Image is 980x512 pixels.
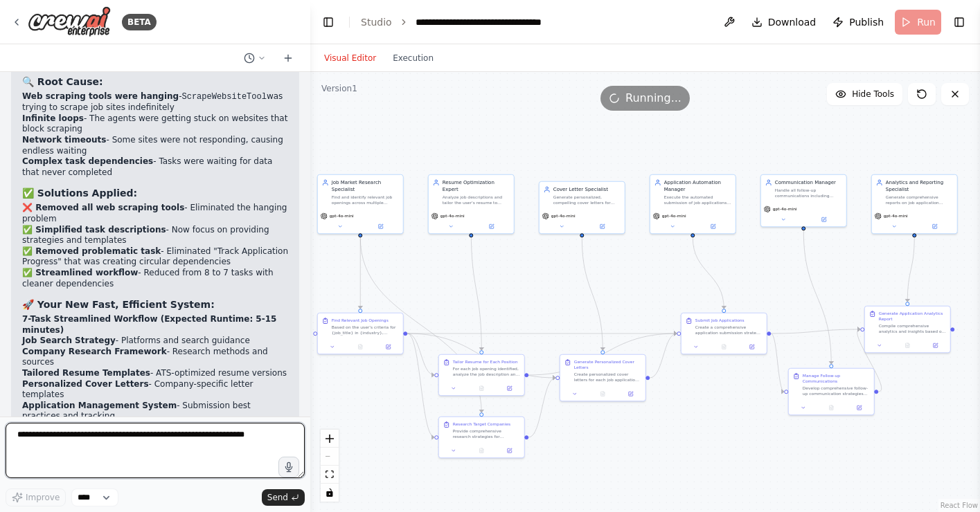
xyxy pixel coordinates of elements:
button: Show right sidebar [950,12,969,32]
strong: ❌ Removed all web scraping tools [22,203,184,212]
button: Visual Editor [316,50,384,66]
button: Switch to previous chat [238,50,271,66]
g: Edge from 6c7306c6-068d-4f23-aa7b-5a12250a33de to 4e966aa4-7103-4a6d-ab6c-414f57830251 [357,237,485,412]
button: Start a new chat [277,50,299,66]
div: Communication Manager [775,179,842,186]
li: - Some sites were not responding, causing endless waiting [22,135,288,156]
div: Resume Optimization ExpertAnalyze job descriptions and tailor the user's resume to highlight the ... [428,174,515,235]
nav: breadcrumb [361,15,571,29]
g: Edge from b9564f54-985f-4634-a5f7-2999960fb5b0 to 52a3eac9-da7e-4374-83a9-a66259576355 [853,326,885,395]
button: toggle interactivity [321,484,339,502]
strong: ✅ Simplified task descriptions [22,225,166,235]
div: BETA [122,14,157,30]
g: Edge from 852ac2e9-1c72-4b26-a738-9447ca64047a to 5b2ff604-fd39-4541-96e4-108081252c3f [407,330,555,381]
button: Open in side panel [582,222,622,230]
li: - The agents were getting stuck on websites that block scraping [22,113,288,135]
strong: ✅ Solutions Applied: [22,188,137,199]
div: Generate Personalized Cover Letters [574,359,641,370]
li: - Submission best practices and tracking [22,401,288,422]
div: Job Market Research Specialist [332,179,399,193]
button: Click to speak your automation idea [278,457,299,477]
div: Research Target CompaniesProvide comprehensive research strategies for investigating target compa... [438,417,525,459]
li: - Company-specific letter templates [22,379,288,401]
strong: Application Management System [22,401,177,410]
div: Job Market Research SpecialistFind and identify relevant job openings across multiple platforms b... [317,174,404,235]
div: Tailor Resume for Each Position [453,359,518,365]
g: Edge from f2878f8e-14a4-4c4b-a3d5-cdedccc03bf6 to 5b2ff604-fd39-4541-96e4-108081252c3f [578,237,606,350]
button: Hide Tools [827,83,902,105]
span: gpt-4o-mini [330,213,354,219]
div: Find Relevant Job OpeningsBased on the user's criteria for {job_title} in {industry}, located in ... [317,313,404,355]
strong: 7-Task Streamlined Workflow (Expected Runtime: 5-15 minutes) [22,314,276,335]
div: Compile comprehensive analytics and insights based on the job search process, application strateg... [879,323,946,334]
g: Edge from 8b88afe9-125a-4384-83c1-69844ae629cb to ad381c3c-6551-4100-926b-fa22fb614768 [467,230,485,350]
div: Generate Personalized Cover LettersCreate personalized cover letters for each job application bas... [560,354,646,402]
button: Hide left sidebar [319,12,338,32]
button: fit view [321,466,339,484]
strong: 🔍 Root Cause: [22,76,103,87]
a: Studio [361,17,392,28]
button: Open in side panel [804,215,844,223]
strong: Personalized Cover Letters [22,379,149,389]
span: gpt-4o-mini [773,206,797,212]
div: Analytics and Reporting Specialist [886,179,953,193]
div: Create a comprehensive application submission strategy and tracking system for {job_title} positi... [695,324,763,336]
div: React Flow controls [321,430,339,502]
button: Open in side panel [361,222,400,230]
strong: Company Research Framework [22,347,167,356]
div: Manage Follow-up CommunicationsDevelop comprehensive follow-up communication strategies and profe... [788,368,875,416]
div: Generate personalized, compelling cover letters for each job application that align with the spec... [553,194,621,205]
div: Research Target Companies [453,421,510,427]
div: Provide comprehensive research strategies for investigating target companies in {industry}. Inclu... [453,428,520,439]
li: - was trying to scrape job sites indefinitely [22,91,288,113]
g: Edge from 4e966aa4-7103-4a6d-ab6c-414f57830251 to 5b2ff604-fd39-4541-96e4-108081252c3f [528,374,555,441]
div: Find Relevant Job Openings [332,318,389,323]
g: Edge from 82ba45ad-bcb1-458e-ac1e-c061498161bc to 52a3eac9-da7e-4374-83a9-a66259576355 [771,326,860,337]
li: - Platforms and search guidance [22,336,288,347]
span: Improve [26,492,60,503]
a: React Flow attribution [941,502,978,509]
g: Edge from 5a426046-c15f-4bf6-86fa-76601bd72b2b to b9564f54-985f-4634-a5f7-2999960fb5b0 [800,230,835,364]
strong: Complex task dependencies [22,156,153,166]
li: - Eliminated the hanging problem [22,203,288,224]
div: Application Automation Manager [664,179,731,193]
div: Manage Follow-up Communications [803,373,870,384]
div: Create personalized cover letters for each job application based on the specific job requirements... [574,372,641,383]
strong: Infinite loops [22,113,84,123]
g: Edge from 90547c9d-f285-428f-b750-b697f3aed568 to 82ba45ad-bcb1-458e-ac1e-c061498161bc [689,237,727,309]
div: Communication ManagerHandle all follow-up communications including drafting professional follow-u... [760,174,847,228]
button: No output available [817,403,846,412]
button: No output available [467,446,496,455]
span: gpt-4o-mini [662,213,686,219]
button: Open in side panel [915,222,954,230]
li: - Eliminated "Track Application Progress" that was creating circular dependencies [22,246,288,268]
div: Tailor Resume for Each PositionFor each job opening identified, analyze the job description and r... [438,354,525,396]
li: - Research methods and sources [22,347,288,368]
button: No output available [467,384,496,392]
button: Improve [6,488,66,506]
div: Submit Job Applications [695,318,745,323]
strong: Job Search Strategy [22,336,116,345]
div: Find and identify relevant job openings across multiple platforms based on user criteria includin... [332,194,399,205]
g: Edge from 82ba45ad-bcb1-458e-ac1e-c061498161bc to b9564f54-985f-4634-a5f7-2999960fb5b0 [771,330,784,395]
g: Edge from 6c7306c6-068d-4f23-aa7b-5a12250a33de to 852ac2e9-1c72-4b26-a738-9447ca64047a [357,237,364,309]
button: No output available [893,341,922,349]
button: Publish [827,10,889,35]
div: Based on the user's criteria for {job_title} in {industry}, located in {location}, with salary ra... [332,324,399,336]
strong: 🚀 Your New Fast, Efficient System: [22,299,215,310]
button: No output available [709,342,738,351]
div: Analyze job descriptions and tailor the user's resume to highlight the most relevant experience, ... [443,194,510,205]
g: Edge from 852ac2e9-1c72-4b26-a738-9447ca64047a to ad381c3c-6551-4100-926b-fa22fb614768 [407,330,434,378]
span: gpt-4o-mini [884,213,908,219]
code: ScrapeWebsiteTool [181,92,266,102]
span: Running... [625,90,681,107]
span: Publish [849,15,884,29]
span: Download [768,15,817,29]
button: Open in side panel [497,384,521,392]
div: Cover Letter Specialist [553,186,621,193]
strong: Tailored Resume Templates [22,368,150,378]
div: Handle all follow-up communications including drafting professional follow-up emails, managing re... [775,188,842,199]
button: Open in side panel [693,222,733,230]
button: Open in side panel [923,341,947,349]
button: Execution [384,50,442,66]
